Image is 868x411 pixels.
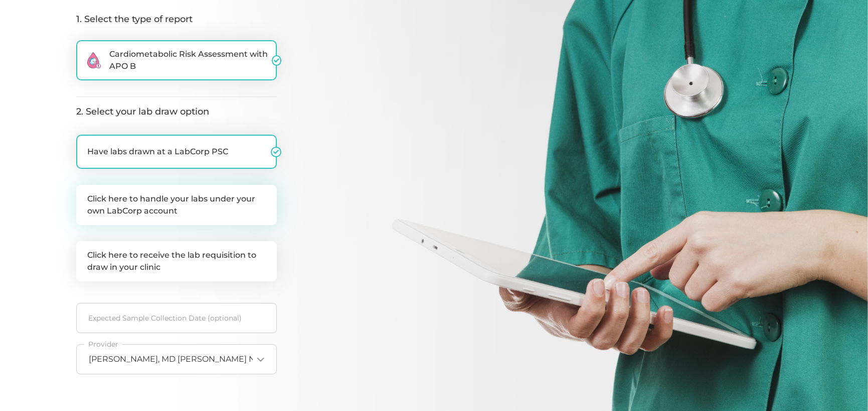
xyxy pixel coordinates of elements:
input: Select date [76,303,277,333]
label: Have labs drawn at a LabCorp PSC [76,135,277,169]
label: Click here to handle your labs under your own LabCorp account [76,185,277,225]
span: [PERSON_NAME], MD [PERSON_NAME] NPI35013330 [89,354,300,364]
span: Cardiometabolic Risk Assessment with APO B [109,48,272,72]
div: Search for option [76,344,277,374]
label: Click here to receive the lab requisition to draw in your clinic [76,241,277,281]
legend: 1. Select the type of report [76,14,277,29]
legend: 2. Select your lab draw option [76,105,277,119]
